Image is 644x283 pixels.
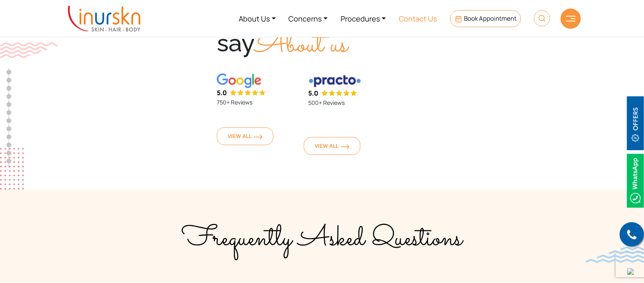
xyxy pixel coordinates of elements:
span: Book Appointment [464,14,517,23]
img: practo-logo [309,74,361,89]
span: View All [315,143,350,150]
a: About Us [232,3,282,34]
a: View Allorange-arrow [304,137,360,155]
a: Book Appointment [450,10,521,27]
span: View All [228,133,263,140]
a: Contact Us [392,3,444,34]
img: offerBt [627,96,644,150]
p: 500+ Reviews [309,98,390,108]
img: up-blue-arrow.svg [627,268,634,275]
span: Frequently Asked Questions [182,218,462,261]
img: HeaderSearch [534,10,550,26]
a: Whatsappicon [627,175,644,184]
span: About us [255,24,347,67]
div: What our patients say [217,2,427,64]
img: hamLine.svg [566,16,576,21]
span: 5.0 [217,89,227,98]
img: orange-arrow [341,145,350,149]
a: Procedures [334,3,392,34]
img: bluewave [586,247,644,263]
a: Concerns [282,3,335,34]
p: 750+ Reviews [217,98,299,108]
img: inurskn-logo [68,6,140,32]
img: Whatsappicon [627,154,644,208]
span: 5.0 [309,89,319,98]
a: View Allorange-arrow [217,128,273,145]
img: orange-arrow [254,135,263,140]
